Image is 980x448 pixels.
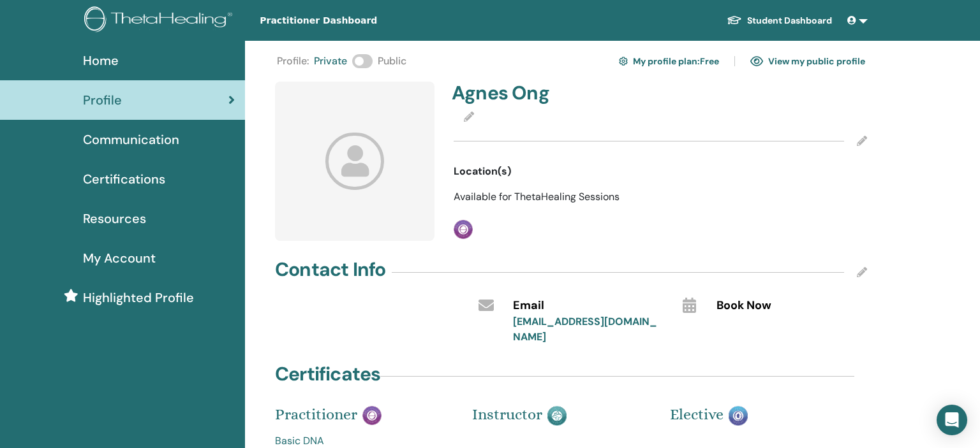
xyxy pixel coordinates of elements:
h4: Agnes Ong [452,82,653,105]
span: Book Now [716,298,771,314]
h4: Certificates [275,363,380,386]
a: Student Dashboard [716,9,842,33]
span: Practitioner [275,405,357,423]
span: Communication [83,130,179,149]
a: [EMAIL_ADDRESS][DOMAIN_NAME] [513,315,657,343]
div: Open Intercom Messenger [937,405,967,435]
a: My profile plan:Free [619,51,719,71]
span: Public [378,54,406,69]
span: Available for ThetaHealing Sessions [454,190,620,203]
span: Resources [83,209,146,228]
img: graduation-cap-white.svg [727,15,742,25]
img: cog.svg [619,55,628,68]
span: My Account [83,249,156,268]
img: logo.png [84,6,237,35]
span: Highlighted Profile [83,288,194,307]
span: Practitioner Dashboard [260,14,451,27]
img: eye.svg [750,55,763,67]
span: Location(s) [454,164,511,179]
span: Home [83,51,119,70]
span: Elective [670,405,724,423]
h4: Contact Info [275,258,385,281]
a: View my public profile [750,51,865,71]
span: Instructor [472,405,542,423]
span: Profile [83,90,122,110]
span: Certifications [83,170,165,189]
span: Profile : [277,54,309,69]
span: Private [314,54,347,69]
span: Email [513,298,544,314]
